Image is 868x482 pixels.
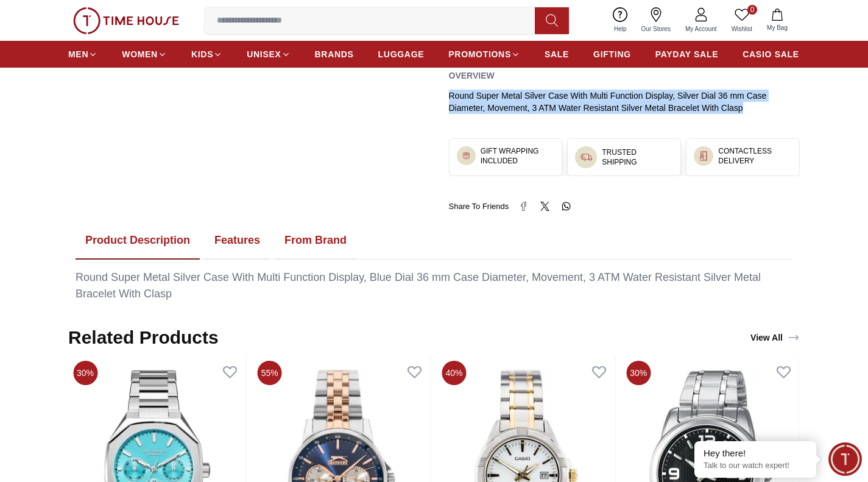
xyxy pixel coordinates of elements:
[247,48,281,60] span: UNISEX
[258,361,282,385] span: 55%
[634,5,678,36] a: Our Stores
[545,48,569,60] span: SALE
[609,24,632,34] span: Help
[747,5,757,15] span: 0
[448,48,511,60] span: PROMOTIONS
[205,222,270,260] button: Features
[580,151,592,163] img: ...
[704,447,807,459] div: Hey there!
[315,43,354,65] a: BRANDS
[828,442,862,476] div: Chat Widget
[68,327,219,349] h2: Related Products
[76,269,792,302] div: Round Super Metal Silver Case With Multi Function Display, Blue Dial 36 mm Case Diameter, Movemen...
[593,43,631,65] a: GIFTING
[727,24,757,34] span: Wishlist
[637,24,676,34] span: Our Stores
[378,48,425,60] span: LUGGAGE
[762,23,792,32] span: My Bag
[750,331,800,344] div: View All
[680,24,722,34] span: My Account
[655,43,718,65] a: PAYDAY SALE
[449,66,495,85] h2: Overview
[607,5,634,36] a: Help
[743,43,799,65] a: CASIO SALE
[191,43,222,65] a: KIDS
[122,48,158,60] span: WOMEN
[315,48,354,60] span: BRANDS
[593,48,631,60] span: GIFTING
[655,48,718,60] span: PAYDAY SALE
[275,222,356,260] button: From Brand
[760,6,795,35] button: My Bag
[748,329,802,346] a: View All
[743,48,799,60] span: CASIO SALE
[449,200,509,213] span: Share To Friends
[699,151,708,161] img: ...
[462,151,471,160] img: ...
[122,43,167,65] a: WOMEN
[626,361,651,385] span: 30%
[191,48,213,60] span: KIDS
[481,146,555,166] h3: GIFT WRAPPING INCLUDED
[378,43,425,65] a: LUGGAGE
[442,361,467,385] span: 40%
[68,48,88,60] span: MEN
[448,43,520,65] a: PROMOTIONS
[718,146,792,166] h3: CONTACTLESS DELIVERY
[724,5,760,36] a: 0Wishlist
[602,147,673,167] h3: TRUSTED SHIPPING
[73,7,179,34] img: ...
[73,361,97,385] span: 30%
[449,90,800,114] div: Round Super Metal Silver Case With Multi Function Display, Silver Dial 36 mm Case Diameter, Movem...
[704,461,807,471] p: Talk to our watch expert!
[247,43,290,65] a: UNISEX
[68,43,97,65] a: MEN
[76,222,200,260] button: Product Description
[545,43,569,65] a: SALE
